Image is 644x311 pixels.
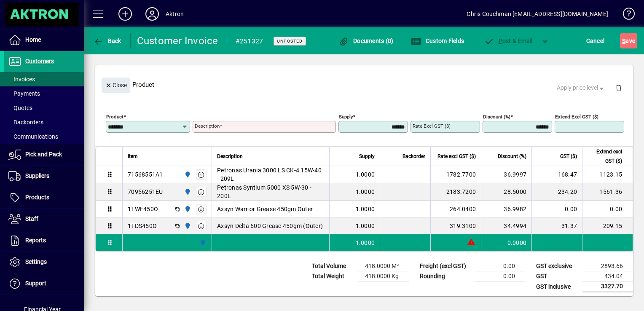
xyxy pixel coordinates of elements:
[582,271,633,282] td: 434.04
[467,7,608,21] div: Chris Couchman [EMAIL_ADDRESS][DOMAIN_NAME]
[356,188,375,196] span: 1.0000
[582,201,633,217] td: 0.00
[622,34,635,48] span: ave
[588,147,622,166] span: Extend excl GST ($)
[4,129,84,144] a: Communications
[112,6,139,21] button: Add
[25,237,46,244] span: Reports
[532,271,582,282] td: GST
[413,123,451,129] mat-label: Rate excl GST ($)
[622,38,625,44] span: S
[4,144,84,165] a: Pick and Pack
[481,201,531,217] td: 36.9982
[617,2,633,29] a: Knowledge Base
[475,271,525,282] td: 0.00
[4,252,84,273] a: Settings
[609,78,629,98] button: Delete
[481,166,531,183] td: 36.9997
[339,114,353,120] mat-label: Supply
[584,33,607,48] button: Cancel
[4,29,84,51] a: Home
[582,261,633,271] td: 2893.66
[197,238,207,247] span: HAMILTON
[358,271,409,282] td: 418.0000 Kg
[217,222,323,230] span: Axsyn Delta 600 Grease 450gm (Outer)
[532,261,582,271] td: GST exclusive
[4,187,84,208] a: Products
[105,78,127,92] span: Close
[553,80,609,96] button: Apply price level
[277,38,303,44] span: Unposted
[436,222,476,230] div: 319.3100
[4,101,84,115] a: Quotes
[93,38,121,44] span: Back
[555,114,598,120] mat-label: Extend excl GST ($)
[8,119,43,126] span: Backorders
[411,38,464,44] span: Custom Fields
[4,209,84,230] a: Staff
[339,38,394,44] span: Documents (0)
[475,261,525,271] td: 0.00
[139,6,166,21] button: Profile
[484,38,533,44] span: ost & Email
[356,239,375,247] span: 1.0000
[8,133,58,140] span: Communications
[499,38,502,44] span: P
[609,84,629,91] app-page-header-button: Delete
[480,33,537,48] button: Post & Email
[358,261,409,271] td: 418.0000 M³
[25,151,62,158] span: Pick and Pack
[481,234,531,251] td: 0.0000
[308,261,358,271] td: Total Volume
[356,205,375,213] span: 1.0000
[95,69,633,100] div: Product
[25,58,54,64] span: Customers
[582,166,633,183] td: 1123.15
[437,152,476,161] span: Rate excl GST ($)
[195,123,220,129] mat-label: Description
[4,230,84,251] a: Reports
[436,170,476,179] div: 1782.7700
[84,33,131,48] app-page-header-button: Back
[436,188,476,196] div: 2183.7200
[531,217,582,234] td: 31.37
[25,258,47,265] span: Settings
[582,282,633,292] td: 3327.70
[402,152,425,161] span: Backorder
[91,33,123,48] button: Back
[217,205,313,213] span: Axsyn Warrior Grease 450gm Outer
[106,114,123,120] mat-label: Product
[236,35,263,48] div: #251327
[166,7,184,21] div: Aktron
[4,273,84,294] a: Support
[560,152,577,161] span: GST ($)
[217,166,324,183] span: Petronas Urania 3000 LS CK-4 15W-40 - 209L
[25,215,38,222] span: Staff
[531,201,582,217] td: 0.00
[102,78,130,93] button: Close
[25,280,46,287] span: Support
[337,33,396,48] button: Documents (0)
[25,172,49,179] span: Suppliers
[481,183,531,201] td: 28.5000
[620,33,637,48] button: Save
[308,271,358,282] td: Total Weight
[436,205,476,213] div: 264.0400
[498,152,526,161] span: Discount (%)
[25,36,41,43] span: Home
[416,271,475,282] td: Rounding
[483,114,510,120] mat-label: Discount (%)
[531,183,582,201] td: 234.20
[582,217,633,234] td: 209.15
[25,194,49,201] span: Products
[4,166,84,187] a: Suppliers
[8,105,32,111] span: Quotes
[531,166,582,183] td: 168.47
[557,83,606,92] span: Apply price level
[137,34,218,48] div: Customer Invoice
[4,115,84,129] a: Backorders
[359,152,375,161] span: Supply
[99,81,132,88] app-page-header-button: Close
[532,282,582,292] td: GST inclusive
[8,90,40,97] span: Payments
